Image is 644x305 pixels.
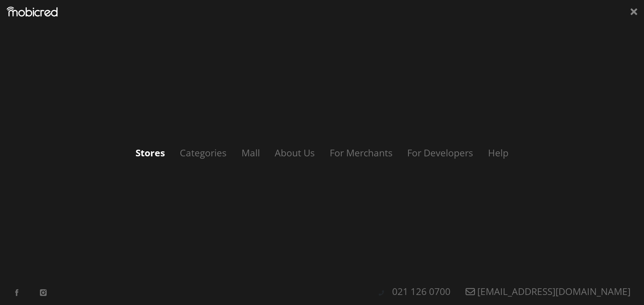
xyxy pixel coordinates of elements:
[459,285,637,298] a: [EMAIL_ADDRESS][DOMAIN_NAME]
[7,7,58,17] img: Mobicred
[323,146,399,159] a: For Merchants
[173,146,233,159] a: Categories
[400,146,480,159] a: For Developers
[129,146,172,159] a: Stores
[481,146,515,159] a: Help
[268,146,322,159] a: About Us
[235,146,267,159] a: Mall
[386,285,458,298] a: 021 126 0700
